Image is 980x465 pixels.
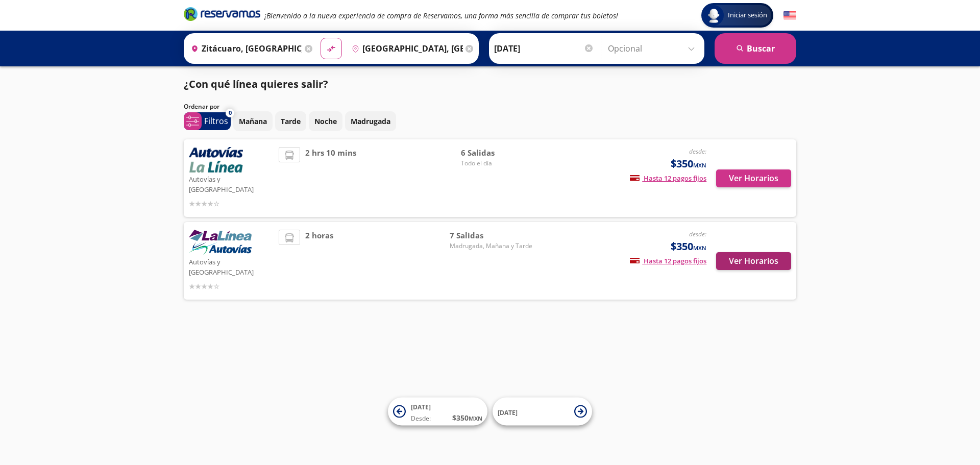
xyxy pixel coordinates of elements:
span: 2 horas [305,230,333,292]
span: 6 Salidas [461,147,532,159]
small: MXN [693,244,706,252]
button: Madrugada [345,111,396,131]
button: Ver Horarios [716,169,791,187]
p: Mañana [239,116,267,127]
input: Opcional [608,36,699,61]
span: 7 Salidas [450,230,532,241]
span: 2 hrs 10 mins [305,147,356,209]
input: Buscar Origen [187,36,302,61]
p: Madrugada [351,116,390,127]
p: Noche [314,116,337,127]
p: Tarde [281,116,301,127]
span: Desde: [411,414,431,423]
small: MXN [693,161,706,169]
button: Noche [309,111,342,131]
span: Hasta 12 pagos fijos [630,174,706,183]
button: Ver Horarios [716,252,791,270]
button: [DATE] [493,398,592,426]
p: Autovías y [GEOGRAPHIC_DATA] [189,173,274,194]
em: desde: [689,147,706,156]
button: Mañana [233,111,273,131]
span: Iniciar sesión [724,10,771,20]
span: [DATE] [411,403,431,411]
span: [DATE] [498,408,518,417]
p: Autovías y [GEOGRAPHIC_DATA] [189,255,274,277]
button: [DATE]Desde:$350MXN [388,398,487,426]
button: English [783,9,796,22]
img: Autovías y La Línea [189,147,243,173]
button: Tarde [275,111,306,131]
a: Brand Logo [184,6,260,25]
input: Buscar Destino [348,36,463,61]
span: $350 [671,239,706,254]
span: $350 [671,156,706,172]
img: Autovías y La Línea [189,230,252,255]
span: 0 [229,109,232,117]
span: Todo el día [461,159,532,168]
p: ¿Con qué línea quieres salir? [184,77,328,92]
p: Ordenar por [184,102,219,111]
i: Brand Logo [184,6,260,21]
em: desde: [689,230,706,238]
button: Buscar [715,33,796,64]
span: Madrugada, Mañana y Tarde [450,241,532,251]
span: $ 350 [452,412,482,423]
p: Filtros [204,115,228,127]
em: ¡Bienvenido a la nueva experiencia de compra de Reservamos, una forma más sencilla de comprar tus... [264,11,618,20]
input: Elegir Fecha [494,36,594,61]
small: MXN [469,414,482,422]
button: 0Filtros [184,112,231,130]
span: Hasta 12 pagos fijos [630,256,706,265]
